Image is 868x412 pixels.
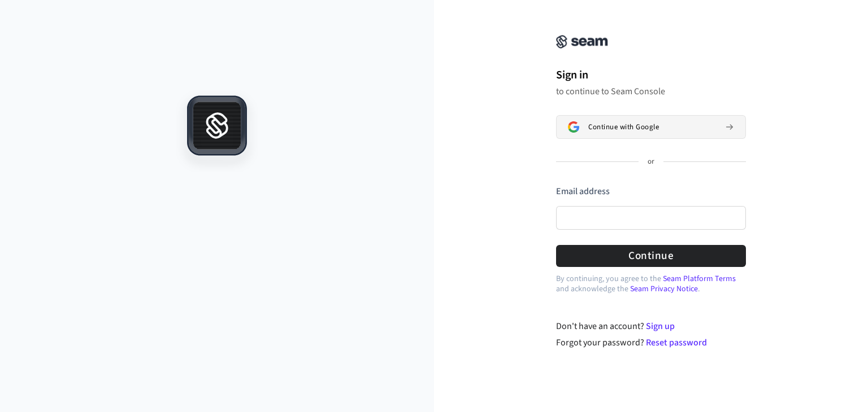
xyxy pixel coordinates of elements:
p: or [648,157,654,167]
label: Email address [556,185,610,198]
span: Continue with Google [588,122,659,132]
img: Sign in with Google [568,121,579,133]
p: to continue to Seam Console [556,86,746,97]
div: Forgot your password? [556,336,747,349]
a: Seam Platform Terms [663,273,736,284]
img: Seam Console [556,35,608,49]
a: Reset password [646,336,707,349]
div: Don't have an account? [556,319,747,333]
button: Continue [556,245,746,267]
p: By continuing, you agree to the and acknowledge the . [556,274,746,294]
a: Seam Privacy Notice [630,283,698,295]
h1: Sign in [556,67,746,84]
a: Sign up [646,320,675,332]
button: Sign in with GoogleContinue with Google [556,115,746,139]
